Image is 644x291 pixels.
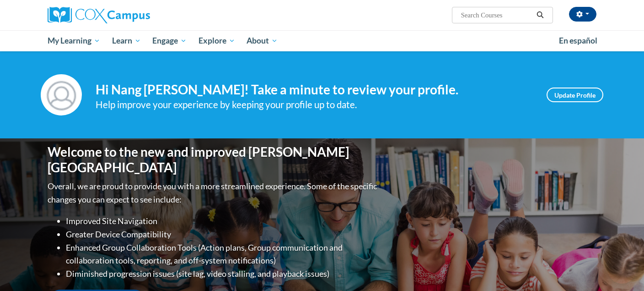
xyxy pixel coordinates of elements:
a: Learn [106,30,147,51]
h1: Welcome to the new and improved [PERSON_NAME][GEOGRAPHIC_DATA] [48,144,379,175]
li: Enhanced Group Collaboration Tools (Action plans, Group communication and collaboration tools, re... [66,241,379,268]
img: Profile Image [41,74,82,115]
a: En español [553,31,603,50]
li: Diminished progression issues (site lag, video stalling, and playback issues) [66,267,379,280]
span: Engage [152,35,187,46]
a: Engage [146,30,193,51]
input: Search Courses [460,10,533,21]
a: Update Profile [547,88,603,102]
img: Cox Campus [48,7,150,23]
a: About [241,30,284,51]
button: Search [533,10,547,21]
span: About [247,35,278,46]
span: My Learning [48,35,100,46]
li: Greater Device Compatibility [66,228,379,241]
span: En español [559,36,597,45]
a: My Learning [42,30,106,51]
button: Account Settings [569,7,596,22]
li: Improved Site Navigation [66,214,379,228]
div: Help improve your experience by keeping your profile up to date. [96,97,533,112]
span: Explore [199,35,235,46]
iframe: Button to launch messaging window [607,254,637,284]
span: Learn [112,35,141,46]
h4: Hi Nang [PERSON_NAME]! Take a minute to review your profile. [96,82,533,98]
a: Explore [193,30,241,51]
p: Overall, we are proud to provide you with a more streamlined experience. Some of the specific cha... [48,180,379,206]
a: Cox Campus [48,7,221,23]
div: Main menu [34,30,610,51]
